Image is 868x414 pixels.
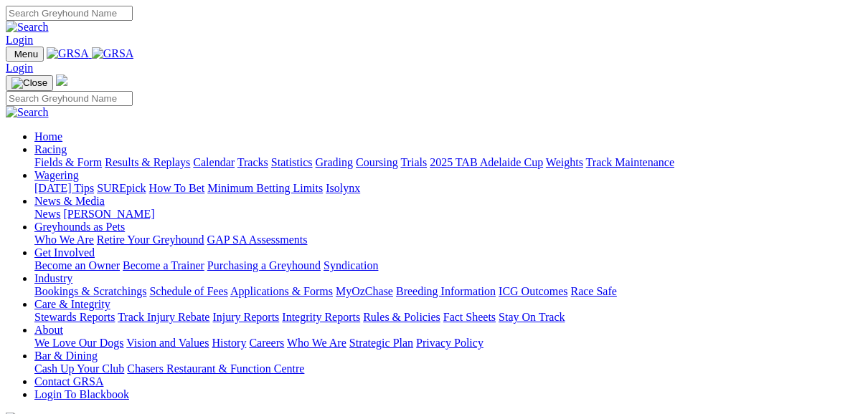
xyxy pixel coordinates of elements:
[34,208,60,220] a: News
[34,259,862,272] div: Get Involved
[34,362,124,375] a: Cash Up Your Club
[118,311,209,323] a: Track Injury Rebate
[316,156,353,168] a: Grading
[499,311,565,323] a: Stay On Track
[34,311,115,323] a: Stewards Reports
[416,337,483,349] a: Privacy Policy
[34,337,123,349] a: We Love Our Dogs
[443,311,496,323] a: Fact Sheets
[34,182,862,195] div: Wagering
[34,221,125,233] a: Greyhounds as Pets
[336,285,393,297] a: MyOzChase
[63,208,154,220] a: [PERSON_NAME]
[499,285,567,297] a: ICG Outcomes
[34,362,862,375] div: Bar & Dining
[34,143,67,155] a: Racing
[546,156,583,168] a: Weights
[212,311,279,323] a: Injury Reports
[6,106,49,119] img: Search
[97,182,146,194] a: SUREpick
[34,234,862,246] div: Greyhounds as Pets
[34,285,146,297] a: Bookings & Scratchings
[34,311,862,324] div: Care & Integrity
[34,130,62,143] a: Home
[34,375,103,387] a: Contact GRSA
[34,259,120,271] a: Become an Owner
[207,234,308,246] a: GAP SA Assessments
[34,337,862,350] div: About
[11,77,47,89] img: Close
[34,156,102,168] a: Fields & Form
[127,362,304,375] a: Chasers Restaurant & Function Centre
[6,62,33,74] a: Login
[92,47,134,60] img: GRSA
[6,6,133,21] input: Search
[34,208,862,221] div: News & Media
[56,74,67,86] img: logo-grsa-white.png
[97,234,204,246] a: Retire Your Greyhound
[287,337,346,349] a: Who We Are
[34,388,129,400] a: Login To Blackbook
[126,337,209,349] a: Vision and Values
[400,156,427,168] a: Trials
[14,49,38,59] span: Menu
[149,182,205,194] a: How To Bet
[34,234,94,246] a: Who We Are
[237,156,268,168] a: Tracks
[282,311,360,323] a: Integrity Reports
[207,182,323,194] a: Minimum Betting Limits
[363,311,440,323] a: Rules & Policies
[34,285,862,298] div: Industry
[396,285,496,297] a: Breeding Information
[34,156,862,169] div: Racing
[34,324,63,336] a: About
[47,47,89,60] img: GRSA
[326,182,360,194] a: Isolynx
[193,156,235,168] a: Calendar
[6,47,44,62] button: Toggle navigation
[34,169,79,181] a: Wagering
[6,34,33,46] a: Login
[570,285,616,297] a: Race Safe
[34,272,72,284] a: Industry
[349,337,413,349] a: Strategic Plan
[271,156,313,168] a: Statistics
[212,337,246,349] a: History
[149,285,227,297] a: Schedule of Fees
[6,21,49,34] img: Search
[105,156,190,168] a: Results & Replays
[230,285,333,297] a: Applications & Forms
[207,259,321,271] a: Purchasing a Greyhound
[6,91,133,106] input: Search
[34,246,95,259] a: Get Involved
[34,182,94,194] a: [DATE] Tips
[34,350,98,362] a: Bar & Dining
[34,195,105,207] a: News & Media
[123,259,204,271] a: Become a Trainer
[356,156,398,168] a: Coursing
[6,75,53,91] button: Toggle navigation
[249,337,284,349] a: Careers
[324,259,378,271] a: Syndication
[586,156,674,168] a: Track Maintenance
[34,298,110,310] a: Care & Integrity
[430,156,543,168] a: 2025 TAB Adelaide Cup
